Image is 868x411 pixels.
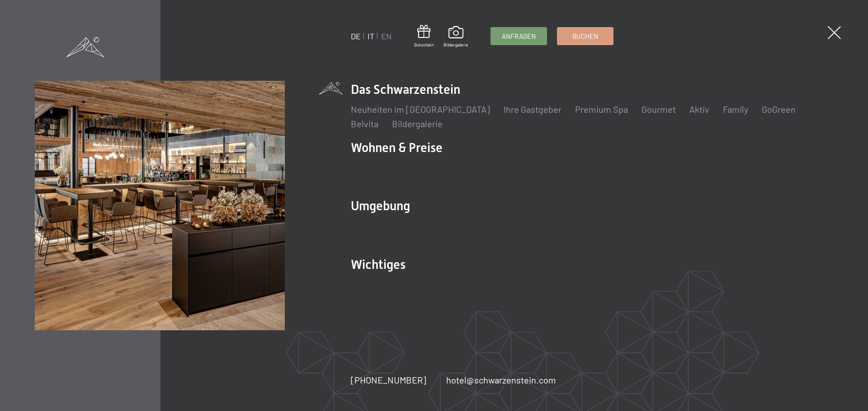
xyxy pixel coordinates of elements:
a: Anfragen [491,28,547,45]
a: Gourmet [642,104,676,115]
a: DE [351,31,361,41]
a: Bildergalerie [392,118,443,129]
a: GoGreen [762,104,796,115]
a: [PHONE_NUMBER] [351,374,426,386]
span: [PHONE_NUMBER] [351,374,426,385]
span: Anfragen [502,32,536,41]
a: Neuheiten im [GEOGRAPHIC_DATA] [351,104,490,115]
a: hotel@schwarzenstein.com [446,374,556,386]
a: Buchen [557,28,613,45]
a: Aktiv [689,104,709,115]
a: Premium Spa [575,104,628,115]
a: Ihre Gastgeber [504,104,561,115]
a: Bildergalerie [443,26,468,48]
a: Belvita [351,118,378,129]
a: EN [381,31,392,41]
a: Gutschein [414,25,434,48]
span: Buchen [572,32,598,41]
a: Family [723,104,748,115]
span: Bildergalerie [443,42,468,48]
span: Gutschein [414,42,434,48]
a: IT [368,31,374,41]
